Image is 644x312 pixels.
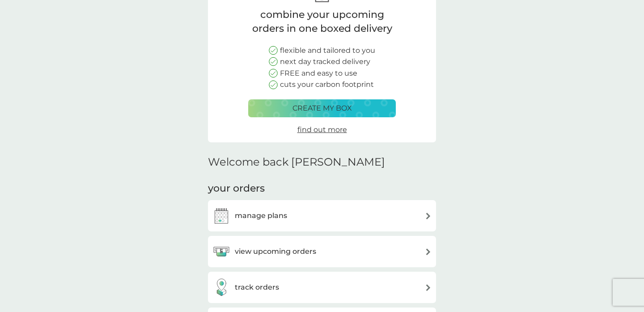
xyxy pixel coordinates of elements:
a: find out more [297,124,347,136]
button: create my box [248,99,396,117]
p: create my box [292,103,352,114]
p: flexible and tailored to you [280,45,375,56]
span: find out more [297,125,347,134]
img: arrow right [425,213,432,219]
img: arrow right [425,284,432,291]
p: combine your upcoming orders in one boxed delivery [248,8,396,36]
h3: view upcoming orders [235,246,316,257]
p: FREE and easy to use [280,68,357,79]
h3: track orders [235,282,279,293]
h3: manage plans [235,210,287,222]
p: next day tracked delivery [280,56,370,68]
img: arrow right [425,248,432,255]
p: cuts your carbon footprint [280,79,374,90]
h3: your orders [208,182,265,196]
h2: Welcome back [PERSON_NAME] [208,156,385,169]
